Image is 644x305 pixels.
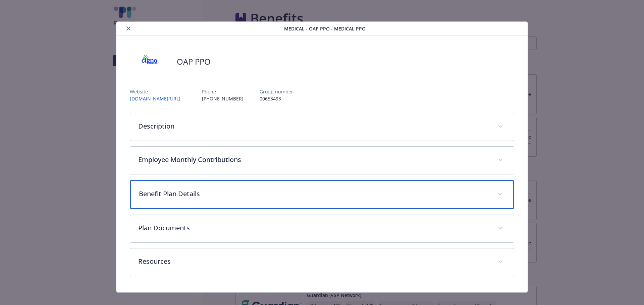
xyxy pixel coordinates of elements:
h2: OAP PPO [177,56,211,67]
p: Group number [260,88,293,95]
a: [DOMAIN_NAME][URL] [130,95,186,102]
div: Employee Monthly Contributions [130,147,514,174]
p: Website [130,88,186,95]
p: 00653493 [260,95,293,102]
p: Plan Documents [138,223,490,233]
p: Employee Monthly Contributions [138,155,490,165]
div: details for plan Medical - OAP PPO - Medical PPO [64,21,580,293]
div: Description [130,113,514,141]
p: Phone [202,88,244,95]
img: CIGNA [130,52,170,72]
p: Benefit Plan Details [139,189,489,199]
p: Resources [138,256,490,266]
p: Description [138,121,490,131]
div: Plan Documents [130,215,514,242]
button: close [124,24,132,32]
span: Medical - OAP PPO - Medical PPO [284,25,366,32]
div: Resources [130,248,514,276]
div: Benefit Plan Details [130,180,514,209]
p: [PHONE_NUMBER] [202,95,244,102]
